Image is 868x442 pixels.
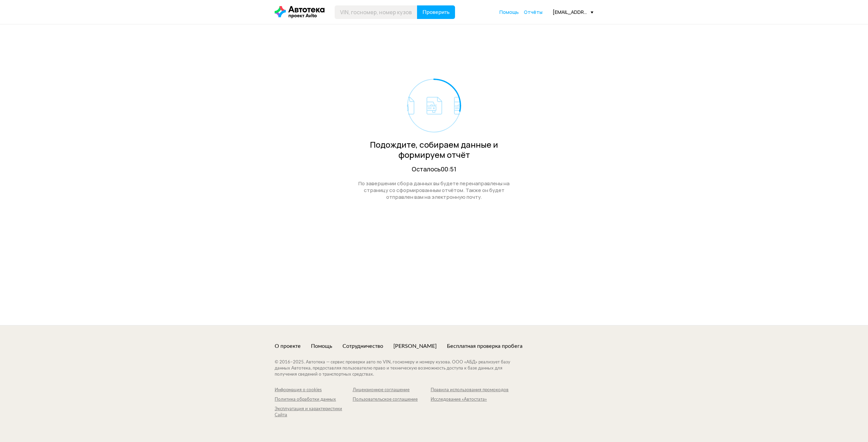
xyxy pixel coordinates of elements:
[275,359,524,378] div: © 2016– 2025 . Автотека — сервис проверки авто по VIN, госномеру и номеру кузова. ООО «АБД» реали...
[422,9,450,15] span: Проверить
[353,387,431,393] a: Лицензионное соглашение
[351,140,517,160] div: Подождите, собираем данные и формируем отчёт
[311,342,332,350] a: Помощь
[431,397,509,403] a: Исследование «Автостата»
[393,342,437,350] a: [PERSON_NAME]
[275,342,301,350] a: О проекте
[431,387,509,393] a: Правила использования промокодов
[335,5,417,19] input: VIN, госномер, номер кузова
[351,165,517,173] div: Осталось 00:51
[275,387,353,393] a: Информация о cookies
[275,406,353,418] a: Эксплуатация и характеристики Сайта
[524,9,542,16] a: Отчёты
[353,397,431,403] a: Пользовательское соглашение
[351,180,517,201] div: По завершении сбора данных вы будете перенаправлены на страницу со сформированным отчётом. Также ...
[499,9,519,15] span: Помощь
[417,5,455,19] button: Проверить
[553,9,593,15] div: [EMAIL_ADDRESS][DOMAIN_NAME]
[342,342,383,350] a: Сотрудничество
[447,342,522,350] a: Бесплатная проверка пробега
[275,397,353,403] a: Политика обработки данных
[524,9,542,15] span: Отчёты
[499,9,519,16] a: Помощь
